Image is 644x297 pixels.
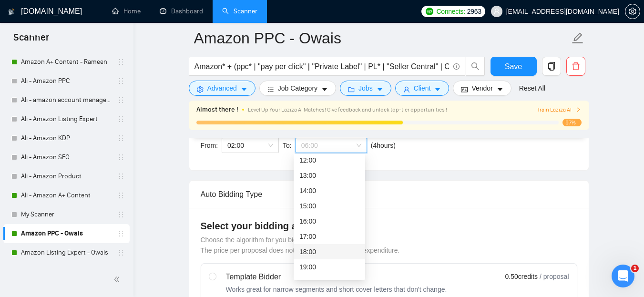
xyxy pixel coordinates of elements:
span: setting [197,86,204,93]
a: dashboardDashboard [160,7,203,15]
span: Vendor [471,83,492,93]
iframe: Intercom live chat [612,265,634,287]
span: 06:00 [301,138,361,153]
span: Almost there ! [196,104,238,115]
span: From: [201,142,218,149]
img: upwork-logo.png [426,8,433,15]
span: holder [117,115,125,123]
a: Reset All [519,83,545,93]
span: Job Category [278,83,317,93]
span: caret-down [434,86,441,93]
a: Ali - Amazon Listing Expert [21,110,112,129]
button: folderJobscaret-down [340,81,391,96]
a: Ali - Amazon PPC [21,72,112,91]
span: info-circle [453,63,460,70]
a: Amazon Listing Expert - Owais [21,243,112,262]
div: 19:00 [299,262,359,272]
div: 16:00 [299,216,359,226]
span: 1 [631,265,639,272]
span: caret-down [321,86,328,93]
a: Ali - Amazon SEO [21,148,112,167]
span: holder [117,77,125,85]
h4: Select your bidding algorithm: [201,219,577,233]
a: homeHome [112,7,141,15]
button: settingAdvancedcaret-down [189,81,256,96]
span: / proposal [540,272,569,281]
span: holder [117,173,125,180]
a: searchScanner [222,7,257,15]
span: 2963 [467,6,481,17]
span: holder [117,249,125,256]
div: 14:00 [299,185,359,196]
span: caret-down [241,86,247,93]
span: caret-down [497,86,503,93]
span: setting [625,8,640,15]
a: Ali - Amazon KDP [21,129,112,148]
a: setting [625,8,640,15]
span: holder [117,96,125,104]
button: copy [542,57,561,76]
span: Choose the algorithm for you bidding. The price per proposal does not include your connects expen... [201,236,400,254]
span: idcard [461,86,468,93]
span: copy [542,62,561,71]
a: Ali - Amazon Product [21,167,112,186]
div: 12:00 [299,155,359,165]
span: edit [572,32,584,44]
button: idcardVendorcaret-down [453,81,511,96]
span: holder [117,154,125,161]
span: search [466,62,484,71]
a: Amazon A+ Content - Rameen [21,52,112,72]
span: caret-down [377,86,383,93]
div: 17:00 [299,231,359,242]
span: holder [117,134,125,142]
span: Scanner [6,31,57,51]
button: setting [625,4,640,19]
div: 15:00 [299,201,359,211]
span: 0.50 credits [505,271,538,282]
span: Level Up Your Laziza AI Matches! Give feedback and unlock top-tier opportunities ! [248,106,447,113]
span: ( 4 hours) [371,142,396,149]
button: Save [491,57,537,76]
div: 20:00 [299,277,359,287]
button: userClientcaret-down [395,81,450,96]
a: My Scanner [21,205,112,224]
a: Ali - amazon account management [21,91,112,110]
span: 57% [562,119,582,126]
a: Ali - Amazon A+ Content [21,186,112,205]
span: Advanced [207,83,237,93]
span: holder [117,192,125,199]
img: logo [8,4,15,20]
span: user [493,8,500,15]
button: Train Laziza AI [537,105,581,114]
span: Save [505,61,522,72]
span: right [575,107,581,113]
span: user [403,86,410,93]
span: holder [117,58,125,66]
span: Connects: [436,6,465,17]
span: bars [267,86,274,93]
div: 18:00 [299,246,359,257]
button: delete [566,57,585,76]
span: double-left [113,275,123,284]
span: folder [348,86,355,93]
button: search [466,57,485,76]
button: barsJob Categorycaret-down [259,81,336,96]
input: Search Freelance Jobs... [194,61,449,72]
span: 02:00 [227,138,273,153]
span: To: [283,142,292,149]
span: Client [414,83,431,93]
div: 13:00 [299,170,359,181]
a: Amazon PPC - Owais [21,224,112,243]
div: Auto Bidding Type [201,181,577,208]
span: Jobs [358,83,373,93]
span: delete [567,62,585,71]
input: Scanner name... [194,26,570,50]
span: holder [117,211,125,218]
div: Template Bidder [226,271,447,283]
div: Works great for narrow segments and short cover letters that don't change. [226,285,447,294]
span: holder [117,230,125,237]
